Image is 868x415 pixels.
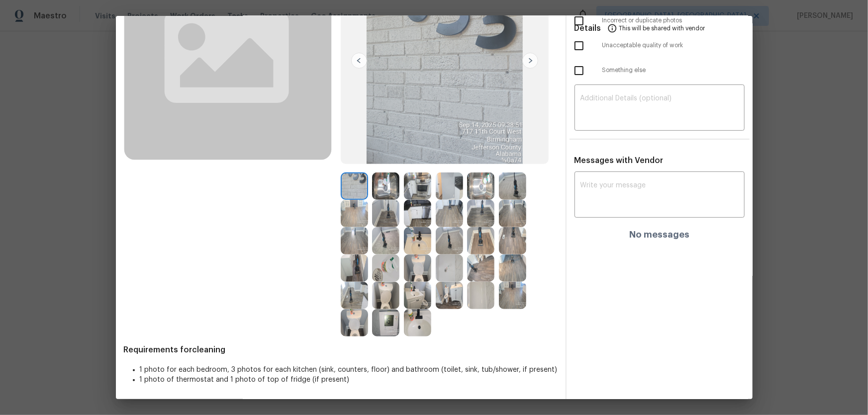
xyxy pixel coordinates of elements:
span: Unacceptable quality of work [602,41,745,50]
li: 1 photo of thermostat and 1 photo of top of fridge (if present) [140,375,558,385]
div: Unacceptable quality of work [567,33,753,58]
span: This will be shared with vendor [619,16,705,40]
img: right-chevron-button-url [522,53,538,69]
h4: No messages [629,230,689,240]
div: Something else [567,58,753,83]
span: Requirements for cleaning [124,345,558,355]
li: 1 photo for each bedroom, 3 photos for each kitchen (sink, counters, floor) and bathroom (toilet,... [140,365,558,375]
span: Messages with Vendor [575,157,664,165]
span: Something else [602,66,745,75]
img: left-chevron-button-url [351,53,367,69]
